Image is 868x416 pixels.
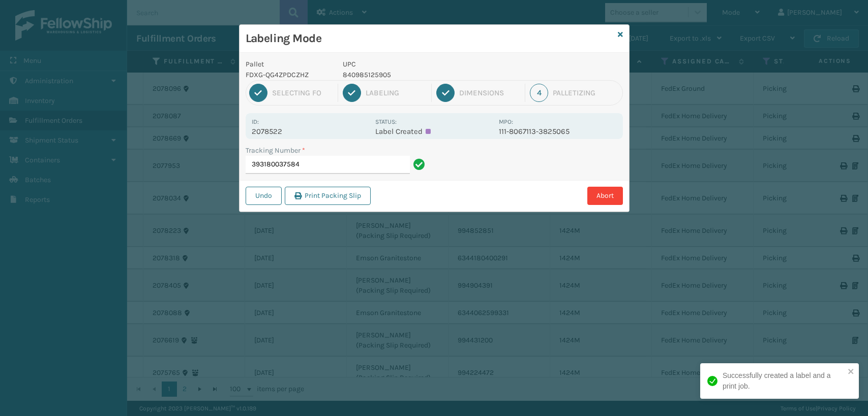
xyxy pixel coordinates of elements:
button: close [848,367,855,377]
p: 111-8067113-3825065 [499,127,616,136]
div: Selecting FO [272,88,333,97]
p: FDXG-QG4ZPDCZHZ [246,70,331,80]
div: Dimensions [459,88,520,97]
div: Palletizing [553,88,619,97]
label: Status: [375,118,397,125]
label: Tracking Number [246,145,305,156]
div: 3 [436,84,455,102]
label: Id: [252,118,259,125]
div: Labeling [366,88,427,97]
label: MPO: [499,118,513,125]
div: Successfully created a label and a print job. [723,370,845,392]
div: 1 [249,84,267,102]
div: 2 [343,84,361,102]
button: Abort [587,187,623,205]
p: Label Created [375,127,493,136]
button: Undo [246,187,282,205]
h3: Labeling Mode [246,31,614,46]
p: UPC [343,59,493,70]
p: 2078522 [252,127,369,136]
button: Print Packing Slip [285,187,371,205]
div: 4 [530,84,548,102]
p: 840985125905 [343,70,493,80]
p: Pallet [246,59,331,70]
